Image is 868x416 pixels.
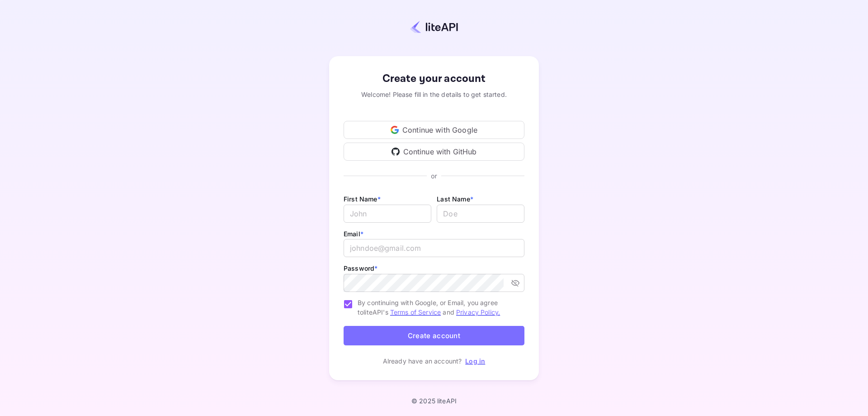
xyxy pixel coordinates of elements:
[344,121,524,139] div: Continue with Google
[344,90,524,99] div: Welcome! Please fill in the details to get started.
[390,308,441,316] a: Terms of Service
[344,230,363,238] label: Email
[383,356,462,366] p: Already have an account?
[437,205,524,223] input: Doe
[344,71,524,87] div: Create your account
[344,195,381,203] label: First Name
[437,195,473,203] label: Last Name
[344,326,524,345] button: Create account
[344,239,524,257] input: johndoe@gmail.com
[411,397,457,405] p: © 2025 liteAPI
[358,298,517,317] span: By continuing with Google, or Email, you agree to liteAPI's and
[344,205,431,223] input: John
[465,357,485,365] a: Log in
[456,308,500,316] a: Privacy Policy.
[344,264,377,272] label: Password
[410,20,458,33] img: liteapi
[507,275,524,291] button: toggle password visibility
[344,143,524,161] div: Continue with GitHub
